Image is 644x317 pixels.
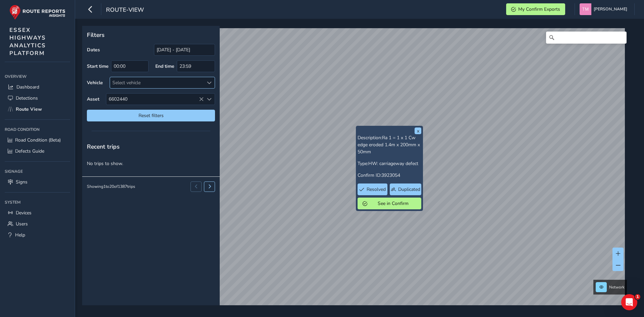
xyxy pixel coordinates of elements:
[16,84,39,90] span: Dashboard
[5,82,70,93] a: Dashboard
[621,294,637,310] iframe: Intercom live chat
[9,5,65,20] img: rr logo
[87,110,215,121] button: Reset filters
[358,172,421,179] p: Confirm ID:
[415,127,421,134] button: x
[5,104,70,115] a: Route View
[5,166,70,176] div: Signage
[85,28,625,313] canvas: Map
[5,197,70,207] div: System
[87,143,120,151] span: Recent trips
[5,124,70,135] div: Road Condition
[381,172,400,178] span: 3923054
[87,47,100,53] label: Dates
[87,184,135,189] div: Showing 1 to 20 of 1387 trips
[106,94,204,105] span: 6602440
[155,63,174,69] label: End time
[15,148,44,154] span: Defects Guide
[358,135,420,155] span: Ra 1 = 1 x 1 Cw edge eroded 1.4m x 200mm x 50mm
[87,96,99,102] label: Asset
[370,200,416,207] span: See in Confirm
[358,198,421,209] button: See in Confirm
[5,71,70,82] div: Overview
[358,134,421,155] p: Description:
[358,183,387,195] button: Resolved
[87,31,215,39] p: Filters
[506,3,565,15] button: My Confirm Exports
[635,294,640,300] span: 1
[5,207,70,218] a: Devices
[204,94,215,105] div: Select an asset code
[5,218,70,229] a: Users
[87,80,103,86] label: Vehicle
[106,6,144,15] span: route-view
[15,137,61,143] span: Road Condition (Beta)
[16,210,32,216] span: Devices
[367,186,386,193] span: Resolved
[5,229,70,241] a: Help
[580,3,630,15] button: [PERSON_NAME]
[9,26,46,57] span: ESSEX HIGHWAYS ANALYTICS PLATFORM
[609,284,625,290] span: Network
[16,106,42,112] span: Route View
[390,183,421,195] button: Duplicated
[546,32,627,44] input: Search
[580,3,591,15] img: diamond-layout
[368,160,418,167] span: HW: carriageway defect
[5,135,70,146] a: Road Condition (Beta)
[358,160,421,167] p: Type:
[16,95,38,101] span: Detections
[594,3,627,15] span: [PERSON_NAME]
[82,155,220,172] p: No trips to show.
[16,221,28,227] span: Users
[518,6,560,12] span: My Confirm Exports
[16,179,28,185] span: Signs
[398,186,420,193] span: Duplicated
[15,232,25,238] span: Help
[5,93,70,104] a: Detections
[5,146,70,157] a: Defects Guide
[87,63,109,69] label: Start time
[110,77,204,88] div: Select vehicle
[5,176,70,188] a: Signs
[92,112,210,119] span: Reset filters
